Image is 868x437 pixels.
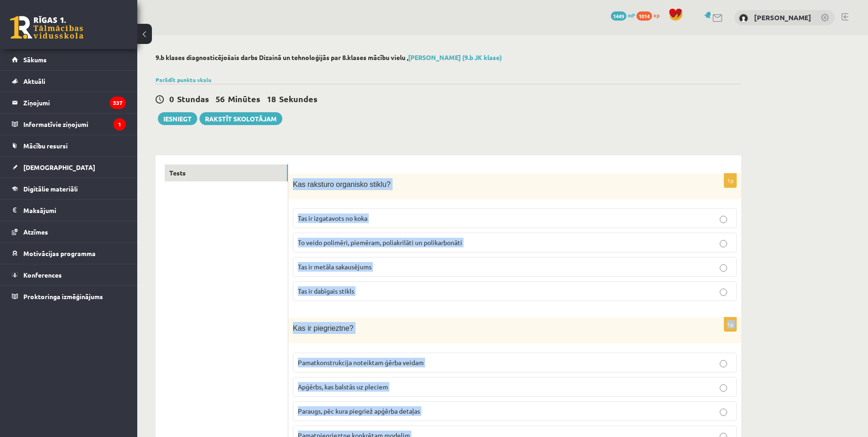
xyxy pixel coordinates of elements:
[12,221,126,242] a: Atzīmes
[720,409,727,416] input: Paraugs, pēc kura piegriež apģērba detaļas
[23,163,95,171] span: [DEMOGRAPHIC_DATA]
[628,11,635,19] span: mP
[724,317,737,332] p: 1p
[298,287,354,295] span: Tas ir dabīgais stikls
[611,11,635,19] a: 1449 mP
[279,93,318,104] span: Sekundes
[23,142,68,150] span: Mācību resursi
[216,93,225,104] span: 56
[23,228,48,236] span: Atzīmes
[720,360,727,367] input: Pamatkonstrukcija noteiktam ģērba veidam
[720,216,727,223] input: Tas ir izgatavots no koka
[228,93,260,104] span: Minūtes
[298,407,420,415] span: Paraugs, pēc kura piegriež apģērba detaļas
[110,97,126,109] i: 337
[23,92,126,113] legend: Ziņojumi
[739,14,748,23] img: Dmitrijs Poļakovs
[636,11,652,21] span: 1014
[156,54,741,61] h2: 9.b klases diagnosticējošais darbs Dizainā un tehnoloģijās par 8.klases mācību vielu ,
[199,112,282,125] a: Rakstīt skolotājam
[298,262,372,271] span: Tas ir metāla sakausējums
[113,118,126,131] i: 1
[158,112,197,125] button: Iesniegt
[653,11,659,19] span: xp
[23,55,47,64] span: Sākums
[12,264,126,285] a: Konferences
[724,173,737,188] p: 1p
[408,53,502,61] a: [PERSON_NAME] (9.b JK klase)
[720,240,727,247] input: To veido polimēri, piemēram, poliakrilāti un polikarbonāti
[23,200,126,221] legend: Maksājumi
[23,271,62,279] span: Konferences
[23,185,78,193] span: Digitālie materiāli
[636,11,664,19] a: 1014 xp
[12,157,126,178] a: [DEMOGRAPHIC_DATA]
[23,292,103,300] span: Proktoringa izmēģinājums
[12,135,126,156] a: Mācību resursi
[23,114,126,135] legend: Informatīvie ziņojumi
[12,178,126,199] a: Digitālie materiāli
[12,49,126,70] a: Sākums
[754,13,811,22] a: [PERSON_NAME]
[298,382,388,391] span: Apģērbs, kas balstās uz pleciem
[12,200,126,221] a: Maksājumi
[720,384,727,392] input: Apģērbs, kas balstās uz pleciem
[298,358,424,366] span: Pamatkonstrukcija noteiktam ģērba veidam
[177,93,209,104] span: Stundas
[156,76,211,83] a: Parādīt punktu skalu
[169,93,174,104] span: 0
[10,16,83,39] a: Rīgas 1. Tālmācības vidusskola
[23,77,45,85] span: Aktuāli
[12,243,126,264] a: Motivācijas programma
[293,324,354,332] span: Kas ir piegrieztne?
[165,164,288,181] a: Tests
[720,264,727,272] input: Tas ir metāla sakausējums
[12,114,126,135] a: Informatīvie ziņojumi1
[293,180,390,188] span: Kas raksturo organisko stiklu?
[611,11,626,21] span: 1449
[298,238,462,246] span: To veido polimēri, piemēram, poliakrilāti un polikarbonāti
[720,289,727,296] input: Tas ir dabīgais stikls
[12,286,126,307] a: Proktoringa izmēģinājums
[267,93,276,104] span: 18
[12,71,126,92] a: Aktuāli
[12,92,126,113] a: Ziņojumi337
[23,249,96,257] span: Motivācijas programma
[298,214,367,222] span: Tas ir izgatavots no koka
